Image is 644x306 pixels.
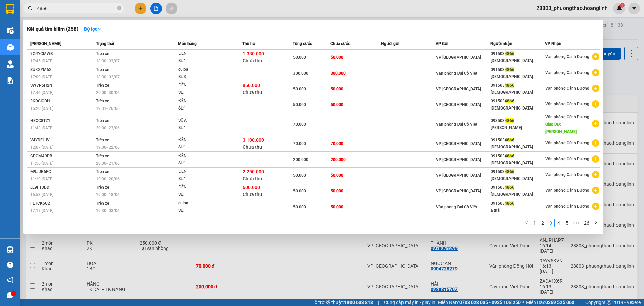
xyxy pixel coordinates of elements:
[243,176,262,181] span: Chưa thu
[96,138,109,142] span: Trên xe
[96,201,109,206] span: Trên xe
[436,122,477,127] span: Văn phòng Đại Cồ Việt
[6,4,14,14] img: logo-vxr
[592,219,600,227] li: Next Page
[293,102,306,107] span: 50.000
[178,136,229,144] div: ĐÈN
[178,57,229,65] div: SL: 1
[563,219,571,227] a: 5
[491,50,545,57] div: 091503
[545,102,589,106] span: Văn phòng Cảnh Dương
[523,219,531,227] li: Previous Page
[545,172,589,177] span: Văn phòng Cảnh Dương
[547,219,554,227] a: 3
[293,205,306,209] span: 50.000
[30,98,94,105] div: 3KDCICDH
[491,184,545,191] div: 091503
[78,24,107,34] button: Bộ lọcdown
[96,177,120,181] span: 19:30 - 20/06
[491,57,545,64] div: [DEMOGRAPHIC_DATA]
[505,118,514,123] span: 4866
[571,219,582,227] span: •••
[594,221,598,225] span: right
[293,141,306,146] span: 70.000
[539,219,547,227] li: 2
[531,219,539,227] li: 1
[30,126,53,130] span: 11:43 [DATE]
[96,161,120,166] span: 20:00 - 21/06
[30,208,53,213] span: 17:17 [DATE]
[293,173,306,178] span: 50.000
[436,87,481,91] span: VP [GEOGRAPHIC_DATA]
[243,169,264,174] span: 2.250.000
[505,185,514,190] span: 4866
[243,185,260,190] span: 600.000
[545,86,589,91] span: Văn phòng Cảnh Dương
[178,200,229,207] div: culoa
[243,83,260,88] span: 850.000
[436,189,481,193] span: VP [GEOGRAPHIC_DATA]
[178,191,229,199] div: SL: 1
[545,54,589,59] span: Văn phòng Cảnh Dương
[96,51,109,56] span: Trên xe
[30,50,94,57] div: 7GRYCMWB
[30,59,53,63] span: 17:45 [DATE]
[7,27,14,34] img: warehouse-icon
[7,60,14,68] img: warehouse-icon
[545,204,589,209] span: Văn phòng Cảnh Dương
[178,124,229,132] div: SL: 1
[293,189,306,193] span: 50.000
[523,219,531,227] button: left
[96,41,114,46] span: Trạng thái
[545,41,561,46] span: VP Nhận
[178,89,229,96] div: SL: 1
[331,102,343,107] span: 50.000
[592,171,599,178] span: plus-circle
[96,208,120,213] span: 19:30 - 03/06
[178,144,229,151] div: SL: 1
[491,73,545,80] div: [DEMOGRAPHIC_DATA]
[96,83,109,88] span: Trên xe
[331,157,346,162] span: 200.000
[539,219,546,227] a: 2
[571,219,582,227] li: Next 5 Pages
[592,203,599,210] span: plus-circle
[555,219,562,227] a: 4
[178,207,229,214] div: SL: 1
[505,154,514,158] span: 4866
[293,87,306,91] span: 50.000
[592,187,599,194] span: plus-circle
[30,66,94,73] div: ZUXXYM6X
[242,41,255,46] span: Thu hộ
[582,219,591,227] a: 26
[491,82,545,89] div: 091503
[331,173,343,178] span: 50.000
[331,71,346,76] span: 300.000
[505,83,514,88] span: 4866
[491,89,545,96] div: [DEMOGRAPHIC_DATA]
[84,26,102,32] strong: Bộ lọc
[7,277,13,283] span: notification
[28,6,33,11] span: search
[490,41,512,46] span: Người nhận
[505,67,514,72] span: 4866
[331,141,343,146] span: 70.000
[293,41,312,46] span: Tổng cước
[30,106,53,111] span: 16:20 [DATE]
[96,90,120,95] span: 20:00 - 30/06
[178,184,229,191] div: ĐÈN
[592,219,600,227] button: right
[592,53,599,60] span: plus-circle
[491,98,545,105] div: 091503
[293,122,306,127] span: 70.000
[30,145,53,150] span: 12:07 [DATE]
[505,51,514,56] span: 4866
[491,168,545,175] div: 091503
[436,71,477,76] span: Văn phòng Đại Cồ Việt
[178,50,229,57] div: ĐÈN
[331,87,343,91] span: 50.000
[491,144,545,151] div: [DEMOGRAPHIC_DATA]
[7,44,14,51] img: warehouse-icon
[96,126,120,130] span: 20:00 - 23/06
[592,69,599,76] span: plus-circle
